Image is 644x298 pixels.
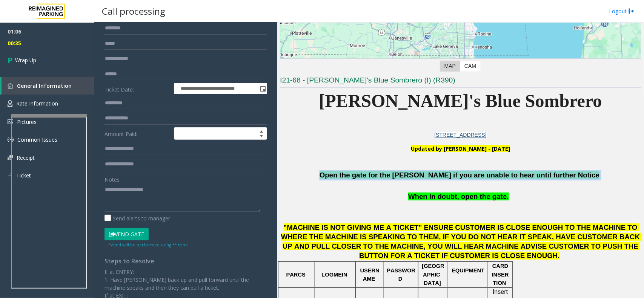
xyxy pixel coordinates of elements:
small: Vend will be performed using ** tone [108,242,188,248]
a: Logout [609,7,635,15]
img: 'icon' [8,100,12,107]
span: PARCS [286,272,306,278]
h4: Steps to Resolve [105,258,267,265]
span: [PERSON_NAME]'s Blue Sombrero [319,91,602,111]
span: [GEOGRAPHIC_DATA] [422,263,444,286]
label: Map [440,61,460,72]
p: If at ENTRY: [105,268,267,276]
label: Send alerts to manager [105,214,170,222]
img: 'icon' [8,83,13,89]
h3: Call processing [98,2,169,20]
span: EQUIPMENT [452,267,484,274]
label: Amount Paid: [103,127,172,140]
span: When in doubt, open the gate. [408,193,509,200]
span: USERNAME [360,267,380,282]
img: 'icon' [8,137,14,143]
span: Rate Information [16,100,58,107]
span: LOGMEIN [322,272,347,278]
span: Toggle popup [258,83,267,94]
span: General Information [17,82,72,89]
button: Vend Gate [105,228,149,241]
img: 'icon' [8,119,13,124]
span: Increase value [256,128,267,134]
label: CAM [460,61,481,72]
span: PASSWORD [387,267,415,282]
a: [STREET_ADDRESS] [434,132,486,138]
span: Open the gate for the [PERSON_NAME] if you are unable to hear until further Notice [320,171,599,179]
span: "MACHINE IS NOT GIVING ME A TICKET" ENSURE CUSTOMER IS CLOSE ENOUGH TO THE MACHINE TO WHERE THE M... [281,223,642,259]
label: Notes: [105,173,121,183]
b: Updated by [PERSON_NAME] - [DATE] [411,145,510,152]
img: 'icon' [8,155,13,160]
span: Wrap Up [15,56,36,64]
h3: I21-68 - [PERSON_NAME]'s Blue Sombrero (I) (R390) [280,75,641,88]
p: 1. Have [PERSON_NAME] back up and pull forward until the machine speaks and then they can pull a ... [105,276,267,292]
a: General Information [2,77,94,95]
label: Ticket Date: [103,83,172,94]
span: CARD INSERTION [492,263,510,286]
img: logout [629,7,635,15]
span: Decrease value [256,134,267,140]
img: 'icon' [8,172,12,179]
